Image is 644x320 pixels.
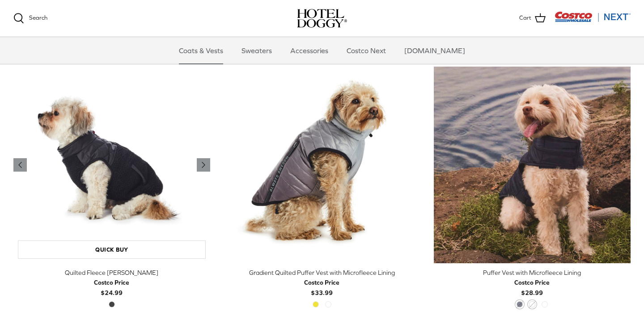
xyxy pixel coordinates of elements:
[197,158,210,172] a: Previous
[224,268,420,298] a: Gradient Quilted Puffer Vest with Microfleece Lining Costco Price$33.99
[94,278,129,287] div: Costco Price
[282,37,336,64] a: Accessories
[555,17,631,24] a: Visit Costco Next
[434,67,631,263] a: Puffer Vest with Microfleece Lining
[13,67,210,263] a: Quilted Fleece Melton Vest
[434,268,631,278] div: Puffer Vest with Microfleece Lining
[519,13,531,23] span: Cart
[396,37,473,64] a: [DOMAIN_NAME]
[514,278,550,287] div: Costco Price
[304,278,339,296] b: $33.99
[233,37,280,64] a: Sweaters
[171,37,231,64] a: Coats & Vests
[224,268,420,278] div: Gradient Quilted Puffer Vest with Microfleece Lining
[224,67,420,263] a: Gradient Quilted Puffer Vest with Microfleece Lining
[13,268,210,278] div: Quilted Fleece [PERSON_NAME]
[13,158,27,172] a: Previous
[339,37,394,64] a: Costco Next
[18,240,206,259] a: Quick buy
[13,13,47,24] a: Search
[434,268,631,298] a: Puffer Vest with Microfleece Lining Costco Price$28.99
[94,278,129,296] b: $24.99
[297,9,347,28] img: hoteldoggycom
[555,11,631,22] img: Costco Next
[29,14,47,21] span: Search
[514,278,550,296] b: $28.99
[304,278,339,287] div: Costco Price
[13,268,210,298] a: Quilted Fleece [PERSON_NAME] Costco Price$24.99
[297,9,347,28] a: hoteldoggy.com hoteldoggycom
[519,13,546,24] a: Cart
